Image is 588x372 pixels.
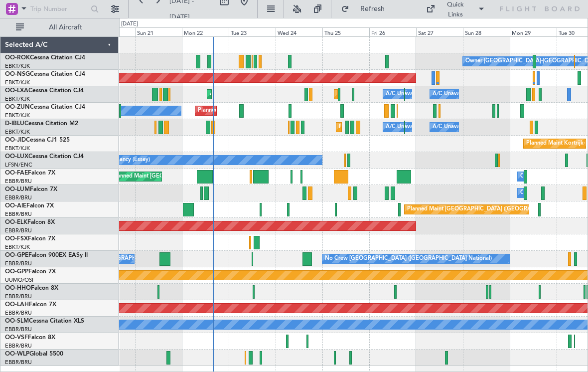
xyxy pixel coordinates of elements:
[5,236,55,242] a: OO-FSXFalcon 7X
[325,251,492,266] div: No Crew [GEOGRAPHIC_DATA] ([GEOGRAPHIC_DATA] National)
[5,170,55,176] a: OO-FAEFalcon 7X
[182,27,229,36] div: Mon 22
[339,120,450,135] div: Planned Maint Nice ([GEOGRAPHIC_DATA])
[5,351,63,357] a: OO-WLPGlobal 5500
[121,20,138,28] div: [DATE]
[520,169,588,184] div: Owner Melsbroek Air Base
[5,71,85,77] a: OO-NSGCessna Citation CJ4
[416,27,463,36] div: Sat 27
[5,55,85,61] a: OO-ROKCessna Citation CJ4
[5,203,54,209] a: OO-AIEFalcon 7X
[5,145,30,152] a: EBKT/KJK
[5,210,32,218] a: EBBR/BRU
[198,103,314,118] div: Planned Maint Kortrijk-[GEOGRAPHIC_DATA]
[5,269,28,275] span: OO-GPP
[5,55,30,61] span: OO-ROK
[322,27,369,36] div: Thu 25
[30,1,88,16] input: Trip Number
[5,285,58,291] a: OO-HHOFalcon 8X
[5,302,29,308] span: OO-LAH
[5,252,28,258] span: OO-GPE
[135,27,182,36] div: Sun 21
[5,88,84,94] a: OO-LXACessna Citation CJ4
[5,293,32,300] a: EBBR/BRU
[5,351,29,357] span: OO-WLP
[5,186,57,192] a: OO-LUMFalcon 7X
[276,27,322,36] div: Wed 24
[5,243,30,251] a: EBKT/KJK
[5,178,32,185] a: EBBR/BRU
[5,137,70,143] a: OO-JIDCessna CJ1 525
[26,24,105,31] span: All Aircraft
[5,252,88,258] a: OO-GPEFalcon 900EX EASy II
[5,112,30,119] a: EBKT/KJK
[5,359,32,366] a: EBBR/BRU
[386,87,571,102] div: A/C Unavailable [GEOGRAPHIC_DATA] ([GEOGRAPHIC_DATA] National)
[5,285,31,291] span: OO-HHO
[5,276,35,284] a: UUMO/OSF
[520,186,588,200] div: Owner Melsbroek Air Base
[5,104,30,110] span: OO-ZUN
[5,260,32,267] a: EBBR/BRU
[5,154,28,160] span: OO-LUX
[5,219,55,225] a: OO-ELKFalcon 8X
[369,27,416,36] div: Fri 26
[5,219,27,225] span: OO-ELK
[5,186,30,192] span: OO-LUM
[5,121,78,127] a: D-IBLUCessna Citation M2
[5,318,84,324] a: OO-SLMCessna Citation XLS
[11,19,108,35] button: All Aircraft
[5,227,32,234] a: EBBR/BRU
[5,309,32,317] a: EBBR/BRU
[5,170,28,176] span: OO-FAE
[5,302,56,308] a: OO-LAHFalcon 7X
[5,104,85,110] a: OO-ZUNCessna Citation CJ4
[210,87,318,102] div: AOG Maint Kortrijk-[GEOGRAPHIC_DATA]
[463,27,510,36] div: Sun 28
[5,88,28,94] span: OO-LXA
[421,1,490,17] button: Quick Links
[5,161,32,169] a: LFSN/ENC
[386,120,571,135] div: A/C Unavailable [GEOGRAPHIC_DATA] ([GEOGRAPHIC_DATA] National)
[5,236,28,242] span: OO-FSX
[5,335,55,341] a: OO-VSFFalcon 8X
[5,71,30,77] span: OO-NSG
[5,154,84,160] a: OO-LUXCessna Citation CJ4
[5,203,26,209] span: OO-AIE
[5,121,24,127] span: D-IBLU
[5,342,32,350] a: EBBR/BRU
[5,137,26,143] span: OO-JID
[5,335,28,341] span: OO-VSF
[5,318,29,324] span: OO-SLM
[229,27,276,36] div: Tue 23
[336,1,396,17] button: Refresh
[5,62,30,70] a: EBKT/KJK
[351,5,393,12] span: Refresh
[91,153,150,168] div: No Crew Nancy (Essey)
[5,128,30,136] a: EBKT/KJK
[433,87,474,102] div: A/C Unavailable
[5,326,32,333] a: EBBR/BRU
[5,269,56,275] a: OO-GPPFalcon 7X
[337,87,453,102] div: Planned Maint Kortrijk-[GEOGRAPHIC_DATA]
[510,27,557,36] div: Mon 29
[407,202,564,217] div: Planned Maint [GEOGRAPHIC_DATA] ([GEOGRAPHIC_DATA])
[5,194,32,201] a: EBBR/BRU
[5,79,30,86] a: EBKT/KJK
[5,95,30,103] a: EBKT/KJK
